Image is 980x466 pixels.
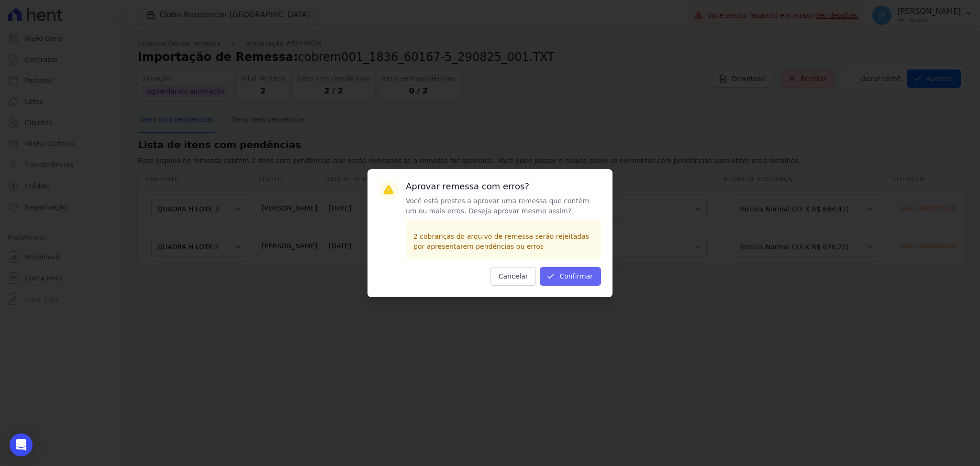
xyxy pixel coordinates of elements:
[413,232,593,252] p: 2 cobranças do arquivo de remessa serão rejeitadas por apresentarem pendências ou erros
[10,433,33,456] div: Open Intercom Messenger
[406,181,601,192] h3: Aprovar remessa com erros?
[540,267,601,286] button: Confirmar
[406,196,601,216] p: Você está prestes a aprovar uma remessa que contém um ou mais erros. Deseja aprovar mesmo assim?
[490,267,536,286] button: Cancelar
